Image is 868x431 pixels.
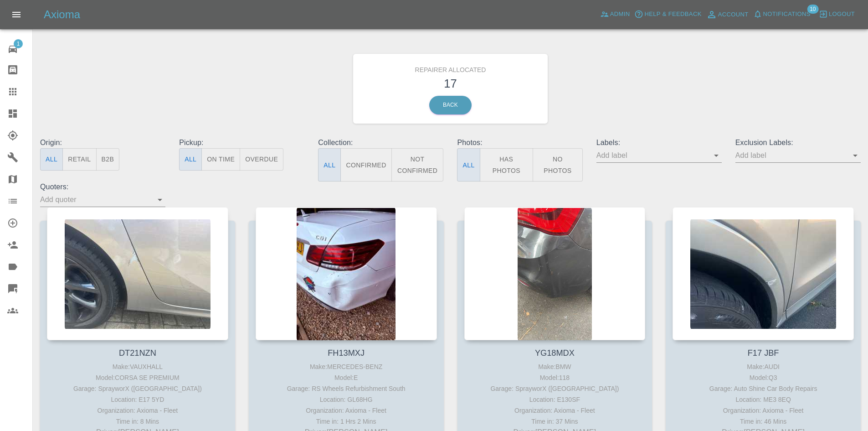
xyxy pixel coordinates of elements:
button: Retail [62,148,96,171]
button: Has Photos [480,148,534,182]
h6: Repairer Allocated [360,61,541,75]
div: Model: Q3 [675,372,852,383]
div: Time in: 8 Mins [49,416,226,427]
span: Notifications [763,9,811,20]
button: On Time [201,148,240,171]
div: Organization: Axioma - Fleet [49,405,226,416]
button: Open [710,149,723,162]
div: Model: CORSA SE PREMIUM [49,372,226,383]
div: Garage: SprayworX ([GEOGRAPHIC_DATA]) [49,383,226,394]
button: Overdue [240,148,283,171]
button: Open [849,149,862,162]
span: 10 [807,5,818,14]
a: F17 JBF [748,348,779,358]
button: Not Confirmed [391,148,444,182]
div: Location: E17 5YD [49,394,226,405]
a: Back [429,96,472,114]
button: All [40,148,63,171]
a: YG18MDX [535,348,575,358]
p: Collection: [318,137,443,148]
div: Location: E130SF [467,394,643,405]
div: Location: GL68HG [258,394,435,405]
div: Time in: 1 Hrs 2 Mins [258,416,435,427]
div: Model: 118 [467,372,643,383]
input: Add quoter [40,192,152,207]
button: No Photos [533,148,583,182]
button: All [457,148,480,182]
span: Help & Feedback [644,9,701,20]
p: Origin: [40,137,165,148]
p: Pickup: [179,137,304,148]
a: Admin [598,7,632,21]
div: Garage: SprayworX ([GEOGRAPHIC_DATA]) [467,383,643,394]
input: Add label [735,148,847,162]
p: Photos: [457,137,582,148]
button: Open drawer [5,4,27,26]
button: B2B [96,148,120,171]
div: Time in: 46 Mins [675,416,852,427]
a: FH13MXJ [328,348,365,358]
button: Notifications [751,7,813,21]
div: Garage: RS Wheels Refurbishment South [258,383,435,394]
input: Add label [596,148,708,162]
button: Open [154,193,166,206]
h3: 17 [360,75,541,92]
p: Exclusion Labels: [735,137,861,148]
div: Time in: 37 Mins [467,416,643,427]
button: Help & Feedback [632,7,704,21]
a: DT21NZN [119,348,156,358]
div: Location: ME3 8EQ [675,394,852,405]
div: Organization: Axioma - Fleet [467,405,643,416]
span: 1 [14,39,23,48]
button: All [318,148,341,182]
div: Organization: Axioma - Fleet [258,405,435,416]
a: Account [704,7,751,22]
div: Make: BMW [467,361,643,372]
button: Confirmed [340,148,391,182]
p: Quoters: [40,182,165,192]
button: Logout [817,7,857,21]
div: Model: E [258,372,435,383]
span: Admin [610,9,630,20]
h5: Axioma [44,7,80,22]
p: Labels: [596,137,722,148]
div: Make: AUDI [675,361,852,372]
div: Organization: Axioma - Fleet [675,405,852,416]
span: Logout [829,9,855,20]
div: Make: VAUXHALL [49,361,226,372]
div: Make: MERCEDES-BENZ [258,361,435,372]
div: Garage: Auto Shine Car Body Repairs [675,383,852,394]
button: All [179,148,202,171]
span: Account [718,10,749,20]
